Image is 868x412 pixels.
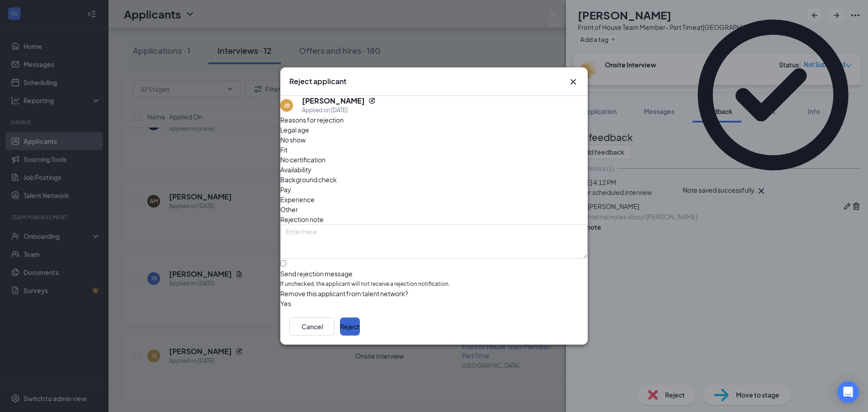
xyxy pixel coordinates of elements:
div: Applied on [DATE] [302,106,376,115]
span: Background check [280,175,337,185]
div: Note saved successfully. [683,185,756,196]
span: Experience [280,194,315,204]
div: JB [284,102,290,109]
span: Reasons for rejection [280,116,344,124]
button: Reject [340,317,360,336]
span: If unchecked, the applicant will not receive a rejection notification. [280,280,588,289]
span: Availability [280,165,311,175]
input: Send rejection messageIf unchecked, the applicant will not receive a rejection notification. [280,260,286,266]
div: Open Intercom Messenger [837,381,859,403]
span: Fit [280,145,288,155]
svg: Cross [756,185,767,196]
button: Close [568,76,579,87]
span: Yes [280,298,291,308]
span: Pay [280,185,291,194]
h3: Reject applicant [289,76,346,86]
svg: Reapply [368,97,376,104]
span: Remove this applicant from talent network? [280,289,408,298]
h5: [PERSON_NAME] [302,96,365,106]
div: Send rejection message [280,269,588,278]
span: No show [280,135,306,145]
span: Other [280,204,298,214]
span: No certification [280,155,325,165]
span: Rejection note [280,215,324,223]
span: Legal age [280,125,309,135]
svg: CheckmarkCircle [683,5,863,185]
svg: Cross [568,76,579,87]
button: Cancel [289,317,335,336]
